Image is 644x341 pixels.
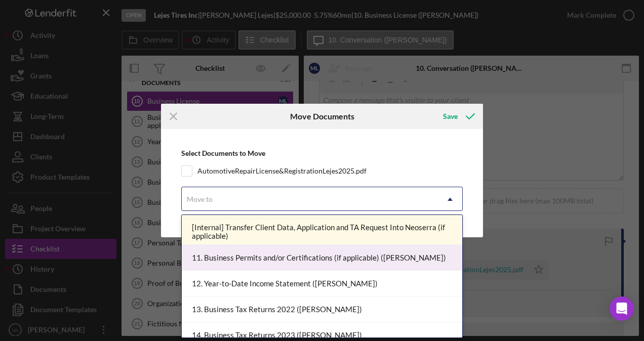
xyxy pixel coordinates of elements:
button: Save [433,106,483,126]
b: Select Documents to Move [181,149,265,157]
h6: Move Documents [290,112,354,121]
div: 12. Year-to-Date Income Statement ([PERSON_NAME]) [182,271,462,296]
div: [Internal] Transfer Client Data, Application and TA Request Into Neoserra (if applicable) [182,219,462,245]
div: Move to [187,195,213,203]
div: 11. Business Permits and/or Certifications (if applicable) ([PERSON_NAME]) [182,245,462,271]
label: AutomotiveRepairLicense&RegistrationLejes2025.pdf [197,166,367,176]
div: Open Intercom Messenger [610,296,634,321]
div: Save [443,106,458,126]
div: 13. Business Tax Returns 2022 ([PERSON_NAME]) [182,296,462,322]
